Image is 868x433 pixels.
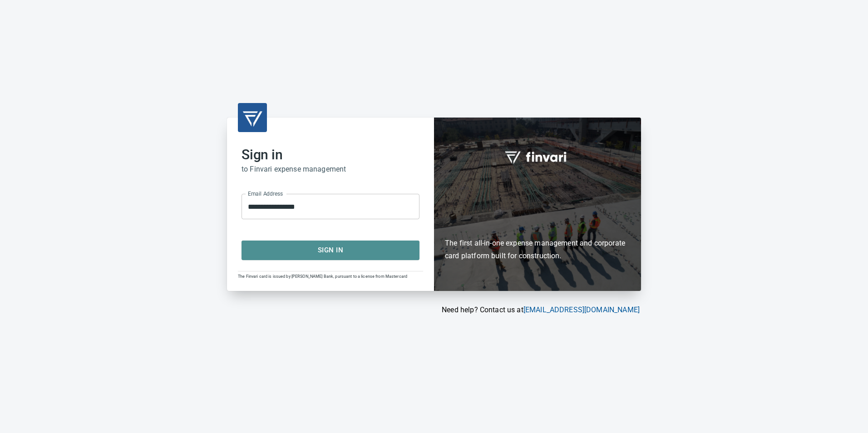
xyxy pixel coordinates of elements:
span: The Finvari card is issued by [PERSON_NAME] Bank, pursuant to a license from Mastercard [238,274,407,279]
a: [EMAIL_ADDRESS][DOMAIN_NAME] [523,305,640,314]
h6: The first all-in-one expense management and corporate card platform built for construction. [445,184,630,262]
div: Finvari [434,118,641,290]
img: fullword_logo_white.png [503,146,572,167]
button: Sign In [242,241,419,260]
h6: to Finvari expense management [242,163,419,176]
p: Need help? Contact us at [227,305,640,315]
h2: Sign in [242,147,419,163]
span: Sign In [252,244,409,256]
img: transparent_logo.png [242,107,263,128]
